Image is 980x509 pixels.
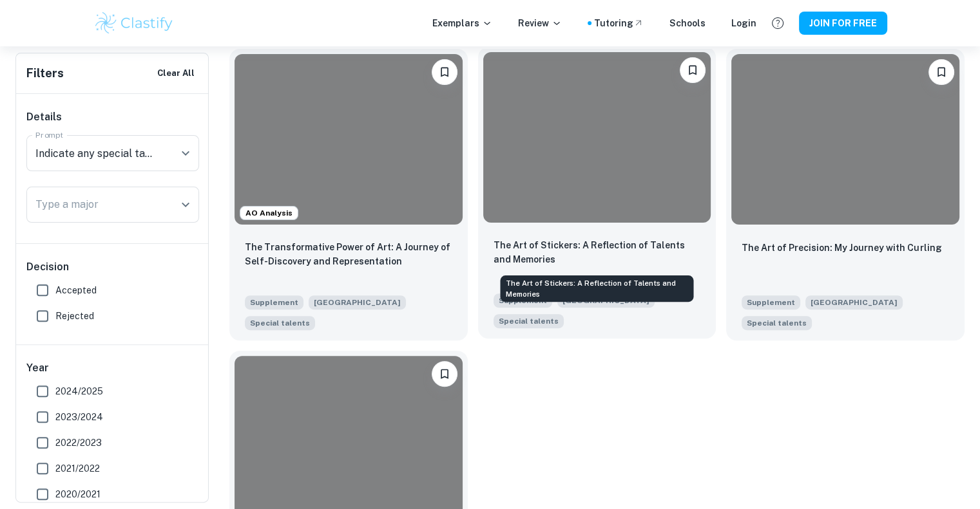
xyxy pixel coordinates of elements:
div: The Art of Stickers: A Reflection of Talents and Memories [500,275,693,302]
p: Review [518,16,562,30]
button: Please log in to bookmark exemplars [680,57,706,83]
button: Open [177,196,195,214]
span: 2024/2025 [55,384,103,398]
button: Please log in to bookmark exemplars [928,59,954,85]
label: Prompt [35,129,64,140]
p: Exemplars [432,16,492,30]
span: Special talents [499,315,559,327]
span: Supplement [494,293,552,308]
p: The Art of Precision: My Journey with Curling [742,241,941,255]
img: Clastify logo [93,10,175,36]
button: Please log in to bookmark exemplars [432,59,457,85]
span: Rejected [55,309,94,323]
p: The Art of Stickers: A Reflection of Talents and Memories [494,238,701,266]
span: Indicate any special talents or skills you possess. [494,313,564,328]
h6: Details [26,109,199,125]
button: Open [177,144,195,162]
button: JOIN FOR FREE [799,12,887,35]
h6: Decision [26,259,199,275]
a: Please log in to bookmark exemplarsThe Art of Precision: My Journey with CurlingSupplement[GEOGRA... [726,49,965,340]
a: Tutoring [594,16,644,30]
span: Special talents [747,317,807,329]
span: Indicate any special talents or skills you possess. [245,315,315,330]
span: 2021/2022 [55,461,100,476]
button: Help and Feedback [767,12,789,34]
span: [GEOGRAPHIC_DATA] [805,295,903,310]
span: Accepted [55,283,97,297]
span: 2020/2021 [55,487,101,501]
span: Special talents [250,317,310,329]
span: Supplement [245,295,303,310]
a: Please log in to bookmark exemplarsThe Art of Stickers: A Reflection of Talents and MemoriesSuppl... [478,49,716,340]
span: AO Analysis [240,207,298,219]
p: The Transformative Power of Art: A Journey of Self-Discovery and Representation [245,240,452,268]
button: Please log in to bookmark exemplars [432,361,457,387]
span: Supplement [742,295,800,310]
h6: Filters [26,64,64,82]
span: 2023/2024 [55,410,103,424]
a: Schools [669,16,706,30]
span: 2022/2023 [55,436,102,450]
span: Indicate any special talents or skills you possess. [742,315,812,330]
h6: Year [26,360,199,376]
span: [GEOGRAPHIC_DATA] [309,295,406,310]
a: Login [731,16,756,30]
a: AO AnalysisPlease log in to bookmark exemplarsThe Transformative Power of Art: A Journey of Self-... [229,49,468,340]
button: Clear All [154,64,198,83]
